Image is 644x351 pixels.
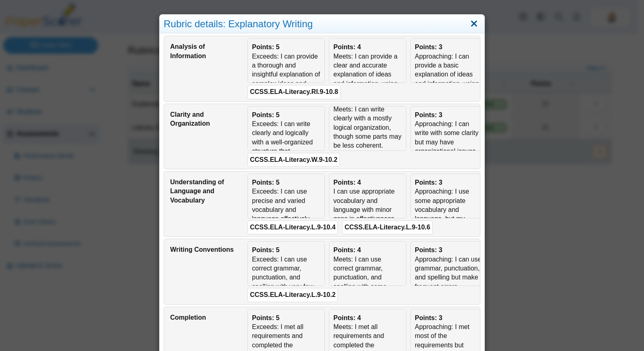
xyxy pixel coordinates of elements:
[252,120,320,174] div: Exceeds: I can write clearly and logically with a well-organized structure that effectively prese...
[344,224,430,231] b: CCSS.ELA-Literacy.L.9-10.6
[468,17,480,31] a: Close
[252,187,320,269] div: Exceeds: I can use precise and varied vocabulary and language effectively, demonstrating a strong...
[415,255,483,292] div: Approaching: I can use grammar, punctuation, and spelling but make frequent errors.
[170,179,224,204] b: Understanding of Language and Vocabulary
[415,314,442,321] b: Points: 3
[252,52,320,125] div: Exceeds: I can provide a thorough and insightful explanation of complex ideas and information, us...
[333,314,361,321] b: Points: 4
[252,314,280,321] b: Points: 5
[333,44,361,50] b: Points: 4
[170,314,206,321] b: Completion
[415,246,442,253] b: Points: 3
[415,44,442,50] b: Points: 3
[252,255,320,301] div: Exceeds: I can use correct grammar, punctuation, and spelling with very few errors.
[333,52,402,116] div: Meets: I can provide a clear and accurate explanation of ideas and information, using relevant ev...
[170,111,210,127] b: Clarity and Organization
[170,246,234,253] b: Writing Conventions
[252,44,280,50] b: Points: 5
[250,224,335,231] b: CCSS.ELA-Literacy.L.9-10.4
[170,43,206,59] b: Analysis of Information
[252,179,280,186] b: Points: 5
[415,52,483,116] div: Approaching: I can provide a basic explanation of ideas and information, using some evidence, but...
[333,179,361,186] b: Points: 4
[415,120,483,174] div: Approaching: I can write with some clarity but may have organizational issues that affect underst...
[250,88,338,95] b: CCSS.ELA-Literacy.RI.9-10.8
[252,246,280,253] b: Points: 5
[250,156,337,163] b: CCSS.ELA-Literacy.W.9-10.2
[160,15,484,34] div: Rubric details: Explanatory Writing
[250,291,335,298] b: CCSS.ELA-Literacy.L.9-10.2
[333,246,361,253] b: Points: 4
[252,111,280,118] b: Points: 5
[333,105,402,150] div: Meets: I can write clearly with a mostly logical organization, though some parts may be less cohe...
[415,187,483,260] div: Approaching: I use some appropriate vocabulary and language, but my choices may lack precision or...
[415,179,442,186] b: Points: 3
[333,187,402,251] div: I can use appropriate vocabulary and language with minor gaps in effectiveness, demonstrating a g...
[415,111,442,118] b: Points: 3
[333,255,402,301] div: Meets: I can use correct grammar, punctuation, and spelling with some errors.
